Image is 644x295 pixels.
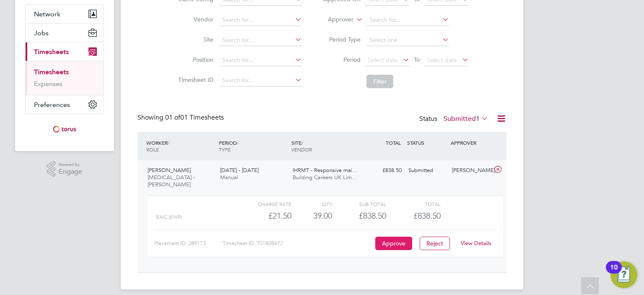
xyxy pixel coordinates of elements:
[405,164,449,178] div: Submitted
[386,139,401,146] span: TOTAL
[219,14,302,26] input: Search for...
[420,237,450,250] button: Reject
[26,42,104,61] button: Timesheets
[138,113,226,122] div: Showing
[148,174,195,188] span: [MEDICAL_DATA] - [PERSON_NAME]
[47,161,83,177] a: Powered byEngage
[34,29,49,37] span: Jobs
[26,5,104,23] button: Network
[323,36,361,43] label: Period Type
[26,95,104,114] button: Preferences
[25,123,104,136] a: Go to home page
[366,75,393,88] button: Filter
[366,14,449,26] input: Search for...
[34,80,62,88] a: Expenses
[165,113,180,122] span: 01 of
[291,209,332,223] div: 39.00
[168,139,169,146] span: /
[34,48,69,56] span: Timesheets
[368,56,398,64] span: Select date
[219,146,231,153] span: TYPE
[34,101,70,109] span: Preferences
[461,240,491,247] a: View Details
[154,237,223,250] div: Placement ID: 289173
[219,34,302,46] input: Search for...
[176,36,213,43] label: Site
[176,56,213,63] label: Position
[237,199,291,209] div: Charge rate
[220,174,238,181] span: Manual
[237,209,291,223] div: £21.50
[413,211,441,221] span: £838.50
[316,16,353,24] label: Approver
[34,10,60,18] span: Network
[26,61,104,95] div: Timesheets
[419,113,490,125] div: Status
[176,16,213,23] label: Vendor
[610,261,637,288] button: Open Resource Center, 10 new notifications
[144,135,217,157] div: WORKER
[411,54,422,65] span: To
[375,237,412,250] button: Approve
[449,135,492,150] div: APPROVER
[223,237,373,250] div: Timesheet ID: TS1808472
[165,113,224,122] span: 01 Timesheets
[449,164,492,178] div: [PERSON_NAME]
[219,55,302,66] input: Search for...
[293,167,358,174] span: IHRMT - Responsive mai…
[219,75,302,86] input: Search for...
[476,115,480,123] span: 1
[332,199,386,209] div: Sub Total
[148,167,191,174] span: [PERSON_NAME]
[427,56,457,64] span: Select date
[366,34,449,46] input: Select one
[323,56,361,63] label: Period
[26,23,104,42] button: Jobs
[291,146,312,153] span: VENDOR
[610,267,618,278] div: 10
[59,161,82,168] span: Powered by
[217,135,289,157] div: PERIOD
[34,68,69,76] a: Timesheets
[301,139,303,146] span: /
[291,199,332,209] div: QTY
[361,164,405,178] div: £838.50
[405,135,449,150] div: STATUS
[156,214,182,220] span: Baic (£/HR)
[59,168,82,175] span: Engage
[220,167,259,174] span: [DATE] - [DATE]
[386,199,440,209] div: Total
[293,174,357,181] span: Building Careers UK Lim…
[237,139,239,146] span: /
[289,135,362,157] div: SITE
[176,76,213,84] label: Timesheet ID
[146,146,159,153] span: ROLE
[444,115,488,123] label: Submitted
[50,123,79,136] img: torus-logo-retina.png
[332,209,386,223] div: £838.50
